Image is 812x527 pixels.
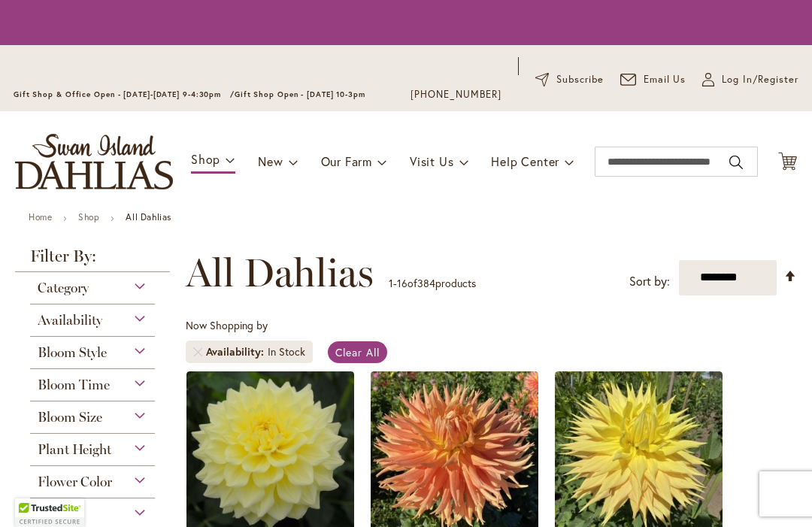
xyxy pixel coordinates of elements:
[729,150,743,174] button: Search
[38,344,107,361] span: Bloom Style
[186,250,374,295] span: All Dahlias
[397,276,408,290] span: 16
[15,134,173,189] a: store logo
[321,153,372,169] span: Our Farm
[126,211,171,223] strong: All Dahlias
[38,377,110,393] span: Bloom Time
[417,276,435,290] span: 384
[206,344,268,359] span: Availability
[411,87,501,102] a: [PHONE_NUMBER]
[556,72,604,87] span: Subscribe
[191,151,220,167] span: Shop
[11,474,53,516] iframe: Launch Accessibility Center
[14,89,235,99] span: Gift Shop & Office Open - [DATE]-[DATE] 9-4:30pm /
[29,211,52,223] a: Home
[389,276,393,290] span: 1
[78,211,99,223] a: Shop
[389,271,476,295] p: - of products
[193,347,202,356] a: Remove Availability In Stock
[328,341,387,363] a: Clear All
[620,72,686,87] a: Email Us
[38,409,102,426] span: Bloom Size
[15,248,170,272] strong: Filter By:
[722,72,798,87] span: Log In/Register
[268,344,305,359] div: In Stock
[410,153,453,169] span: Visit Us
[38,441,111,458] span: Plant Height
[38,474,112,490] span: Flower Color
[702,72,798,87] a: Log In/Register
[644,72,686,87] span: Email Us
[335,345,380,359] span: Clear All
[258,153,283,169] span: New
[629,268,670,295] label: Sort by:
[235,89,365,99] span: Gift Shop Open - [DATE] 10-3pm
[491,153,559,169] span: Help Center
[38,312,102,329] span: Availability
[38,280,89,296] span: Category
[535,72,604,87] a: Subscribe
[186,318,268,332] span: Now Shopping by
